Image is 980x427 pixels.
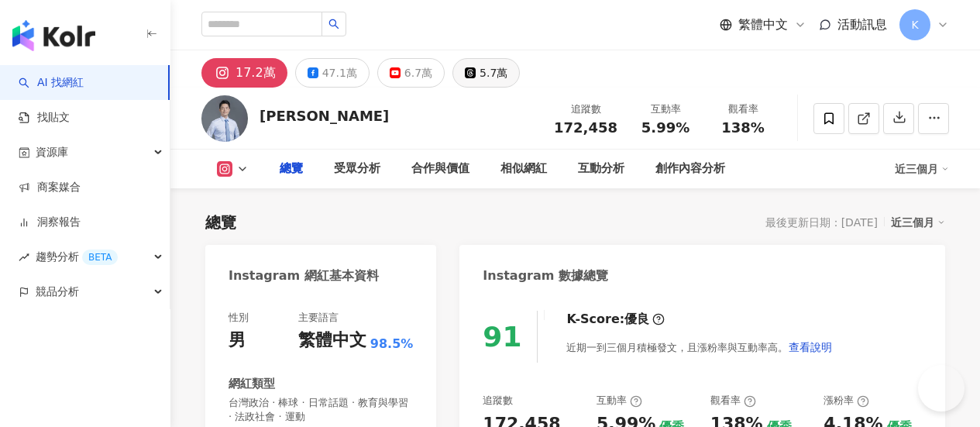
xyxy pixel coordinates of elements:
div: 17.2萬 [236,62,276,84]
span: 繁體中文 [738,16,788,33]
div: 優良 [624,311,649,328]
button: 查看說明 [788,332,833,363]
div: 網紅類型 [229,376,275,392]
img: logo [12,20,95,51]
span: rise [19,252,29,263]
div: 追蹤數 [483,394,513,408]
a: searchAI 找網紅 [19,75,84,91]
div: 最後更新日期：[DATE] [765,216,878,229]
div: 總覽 [205,212,236,233]
span: 98.5% [370,336,414,353]
iframe: Help Scout Beacon - Open [918,365,965,412]
img: KOL Avatar [201,95,248,142]
div: 近三個月 [895,157,949,181]
button: 47.1萬 [295,58,370,88]
div: 47.1萬 [322,62,357,84]
div: [PERSON_NAME] [260,106,389,126]
div: 繁體中文 [298,329,366,353]
button: 5.7萬 [452,58,520,88]
div: Instagram 網紅基本資料 [229,267,379,284]
a: 洞察報告 [19,215,81,230]
span: K [911,16,918,33]
span: 138% [721,120,765,136]
span: 查看說明 [789,341,832,353]
div: 互動率 [636,102,695,117]
div: 觀看率 [710,394,756,408]
div: 追蹤數 [554,102,617,117]
span: 資源庫 [36,135,68,170]
span: 趨勢分析 [36,239,118,274]
div: 創作內容分析 [655,160,725,178]
div: 合作與價值 [411,160,469,178]
button: 6.7萬 [377,58,445,88]
div: 主要語言 [298,311,339,325]
div: K-Score : [566,311,665,328]
div: 近三個月 [891,212,945,232]
div: 總覽 [280,160,303,178]
a: 商案媒合 [19,180,81,195]
div: 互動分析 [578,160,624,178]
div: Instagram 數據總覽 [483,267,608,284]
div: 觀看率 [714,102,772,117]
span: 台灣政治 · 棒球 · 日常話題 · 教育與學習 · 法政社會 · 運動 [229,396,413,424]
span: 5.99% [641,120,689,136]
div: 漲粉率 [824,394,869,408]
div: 互動率 [597,394,642,408]
div: 6.7萬 [404,62,432,84]
div: 男 [229,329,246,353]
div: 受眾分析 [334,160,380,178]
div: 91 [483,321,521,353]
span: search [328,19,339,29]
div: BETA [82,250,118,265]
div: 近期一到三個月積極發文，且漲粉率與互動率高。 [566,332,833,363]
div: 性別 [229,311,249,325]
span: 競品分析 [36,274,79,309]
div: 相似網紅 [500,160,547,178]
span: 172,458 [554,119,617,136]
button: 17.2萬 [201,58,287,88]
span: 活動訊息 [837,17,887,32]
div: 5.7萬 [480,62,507,84]
a: 找貼文 [19,110,70,126]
